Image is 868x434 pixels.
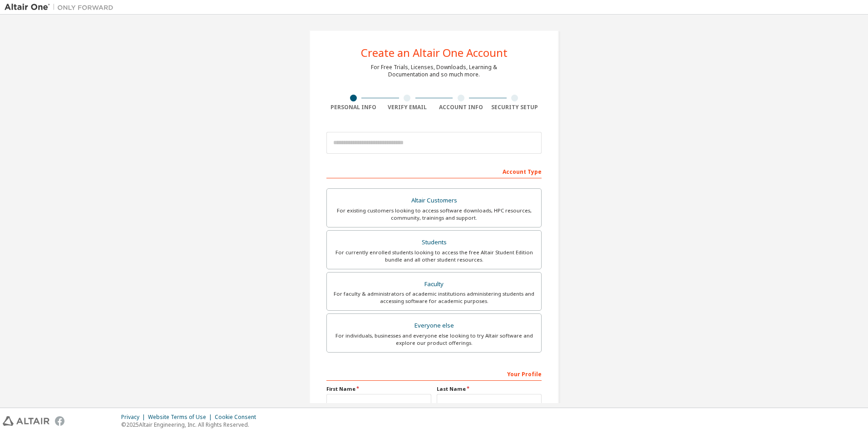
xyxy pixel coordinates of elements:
[121,414,148,421] div: Privacy
[371,64,497,78] div: For Free Trials, Licenses, Downloads, Learning & Documentation and so much more.
[332,332,536,347] div: For individuals, businesses and everyone else looking to try Altair software and explore our prod...
[380,104,434,111] div: Verify Email
[55,416,64,426] img: facebook.svg
[437,385,542,393] label: Last Name
[332,207,536,222] div: For existing customers looking to access software downloads, HPC resources, community, trainings ...
[332,319,536,332] div: Everyone else
[332,290,536,305] div: For faculty & administrators of academic institutions administering students and accessing softwa...
[148,414,215,421] div: Website Terms of Use
[332,278,536,291] div: Faculty
[332,236,536,249] div: Students
[326,104,380,111] div: Personal Info
[332,249,536,263] div: For currently enrolled students looking to access the free Altair Student Edition bundle and all ...
[5,3,118,12] img: Altair One
[434,104,488,111] div: Account Info
[361,47,508,58] div: Create an Altair One Account
[215,414,261,421] div: Cookie Consent
[326,366,542,381] div: Your Profile
[326,164,542,178] div: Account Type
[3,416,49,426] img: altair_logo.svg
[332,194,536,207] div: Altair Customers
[121,421,261,429] p: © 2025 Altair Engineering, Inc. All Rights Reserved.
[326,385,431,393] label: First Name
[488,104,542,111] div: Security Setup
